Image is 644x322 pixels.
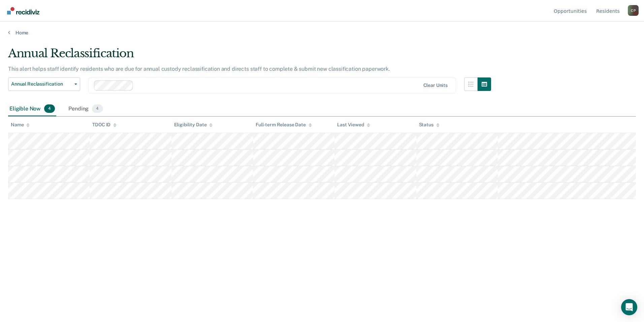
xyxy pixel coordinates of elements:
[337,122,370,128] div: Last Viewed
[419,122,440,128] div: Status
[8,77,80,91] button: Annual Reclassification
[11,81,72,87] span: Annual Reclassification
[8,46,491,66] div: Annual Reclassification
[7,7,39,14] img: Recidiviz
[67,102,104,117] div: Pending4
[174,122,213,128] div: Eligibility Date
[8,66,390,72] p: This alert helps staff identify residents who are due for annual custody reclassification and dir...
[92,104,103,113] span: 4
[8,102,56,117] div: Eligible Now4
[256,122,312,128] div: Full-term Release Date
[92,122,117,128] div: TDOC ID
[423,83,448,88] div: Clear units
[11,122,30,128] div: Name
[628,5,639,16] button: Profile dropdown button
[621,299,637,315] div: Open Intercom Messenger
[44,104,55,113] span: 4
[8,30,636,36] a: Home
[628,5,639,16] div: C P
